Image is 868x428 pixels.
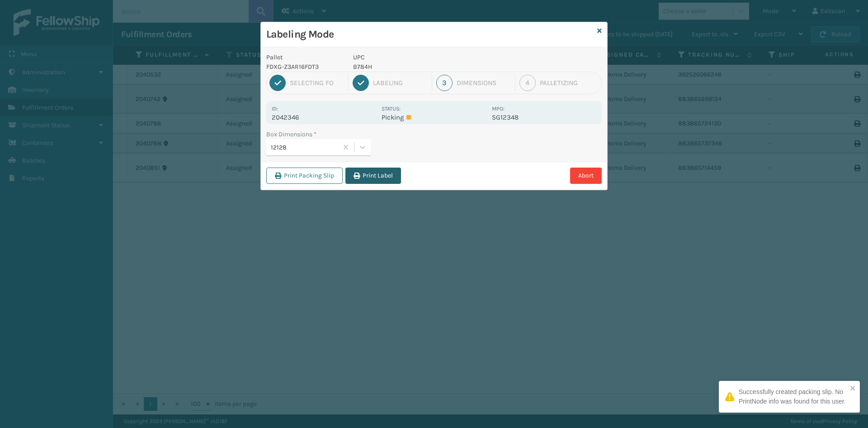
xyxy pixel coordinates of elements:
[266,28,594,41] h3: Labeling Mode
[540,79,599,87] div: Palletizing
[492,113,596,121] p: SG12348
[272,113,376,121] p: 2042346
[271,143,339,152] div: 12128
[739,387,847,406] div: Successfully created packing slip. No PrintNode info was found for this user.
[266,62,342,72] p: FDXG-Z3AR16FDT3
[492,106,505,112] label: MPO:
[850,385,856,393] button: close
[436,75,453,91] div: 3
[457,79,511,87] div: Dimensions
[373,79,427,87] div: Labeling
[272,106,278,112] label: Id:
[290,79,344,87] div: Selecting FO
[266,168,343,184] button: Print Packing Slip
[353,53,486,62] p: UPC
[353,62,486,72] p: B784H
[269,75,286,91] div: 1
[353,75,369,91] div: 2
[382,113,486,121] p: Picking
[382,106,401,112] label: Status:
[266,130,316,139] label: Box Dimensions
[570,168,602,184] button: Abort
[519,75,536,91] div: 4
[266,53,342,62] p: Pallet
[345,168,401,184] button: Print Label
